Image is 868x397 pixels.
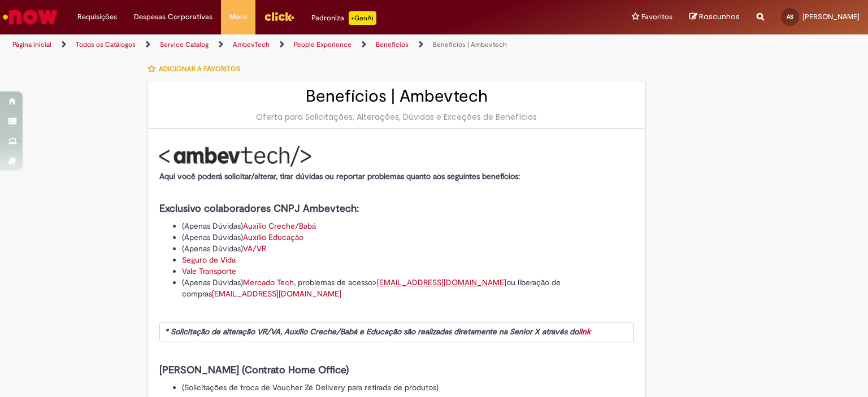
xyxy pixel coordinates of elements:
li: (Solicitações de troca de Voucher Zé Delivery para retirada de produtos) [182,382,634,393]
strong: [PERSON_NAME] (Contrato Home Office) [159,364,349,377]
a: Todos os Catálogos [76,40,136,49]
span: More [229,11,247,23]
h2: Benefícios | Ambevtech [159,87,634,106]
span: Favoritos [641,11,672,23]
a: Vale Transporte [182,266,236,276]
li: (Apenas Dúvidas) , problemas de acesso> ou liberação de compras [182,277,634,299]
strong: Exclusivo colaboradores CNPJ Ambevtech: [159,202,359,215]
em: * Solicitação de alteração VR/VA, Auxílio Creche/Babá e Educação são realizadas diretamente na Se... [165,326,591,337]
span: Despesas Corporativas [134,11,212,23]
div: Oferta para Solicitações, Alterações, Dúvidas e Exceções de Benefícios [159,111,634,123]
div: Padroniza [311,11,376,25]
strong: Aqui você poderá solicitar/alterar, tirar dúvidas ou reportar problemas quanto aos seguintes bene... [159,171,520,181]
li: (Apenas Dúvidas) [182,232,634,243]
li: (Apenas Dúvidas) [182,243,634,254]
button: Adicionar a Favoritos [147,57,246,81]
a: link [579,326,591,337]
span: Requisições [77,11,117,23]
a: Seguro de Vida [182,255,236,265]
ul: Trilhas de página [8,34,570,55]
img: ServiceNow [1,6,59,28]
a: Rascunhos [689,12,740,23]
span: Adicionar a Favoritos [159,64,240,73]
a: Mercado Tech [243,277,294,287]
a: People Experience [294,40,351,49]
span: AS [787,13,793,20]
a: Benefícios | Ambevtech [433,40,507,49]
a: VA/VR [243,243,266,254]
a: [EMAIL_ADDRESS][DOMAIN_NAME] [377,277,506,287]
a: Service Catalog [160,40,209,49]
span: [PERSON_NAME] [802,12,860,21]
a: Benefícios [376,40,409,49]
a: Auxílio Educação [243,232,303,242]
span: Rascunhos [699,11,740,22]
a: Página inicial [12,40,51,49]
a: [EMAIL_ADDRESS][DOMAIN_NAME] [212,289,341,299]
p: +GenAi [349,11,376,25]
li: (Apenas Dúvidas) [182,220,634,232]
img: click_logo_yellow_360x200.png [264,8,294,25]
a: Auxilio Creche/Babá [243,221,316,231]
a: AmbevTech [233,40,270,49]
